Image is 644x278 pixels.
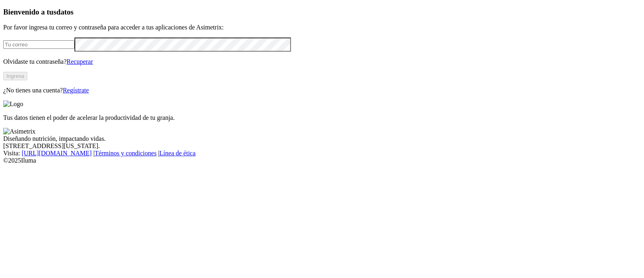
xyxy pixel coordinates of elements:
div: [STREET_ADDRESS][US_STATE]. [3,142,641,150]
img: Asimetrix [3,128,35,135]
p: Por favor ingresa tu correo y contraseña para acceder a tus aplicaciones de Asimetrix: [3,24,641,31]
div: Diseñando nutrición, impactando vidas. [3,135,641,142]
a: Regístrate [63,87,89,94]
p: Olvidaste tu contraseña? [3,58,641,65]
a: [URL][DOMAIN_NAME] [22,150,92,157]
p: Tus datos tienen el poder de acelerar la productividad de tu granja. [3,114,641,121]
a: Recuperar [66,58,93,65]
button: Ingresa [3,72,27,80]
div: Visita : | | [3,150,641,157]
span: datos [56,8,74,16]
h3: Bienvenido a tus [3,8,641,17]
a: Términos y condiciones [95,150,157,157]
a: Línea de ética [159,150,196,157]
div: © 2025 Iluma [3,157,641,164]
img: Logo [3,100,23,108]
input: Tu correo [3,40,74,49]
p: ¿No tienes una cuenta? [3,87,641,94]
